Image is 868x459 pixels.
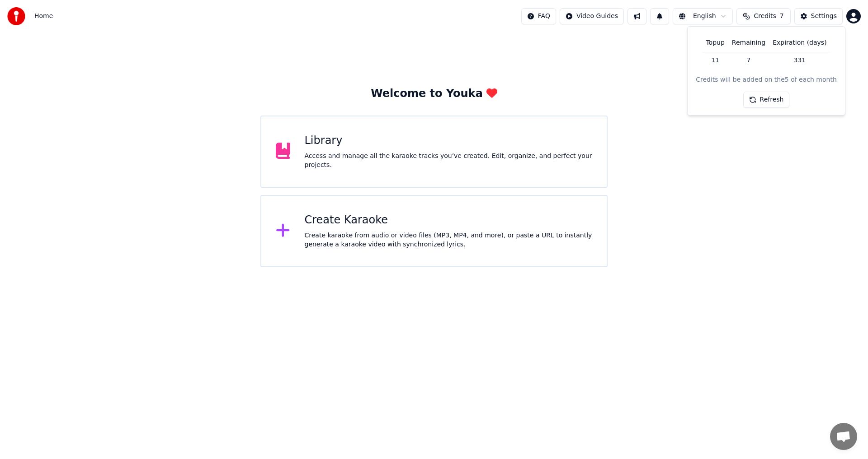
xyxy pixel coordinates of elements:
[371,87,497,101] div: Welcome to Youka
[34,12,53,21] nav: breadcrumb
[702,52,728,68] td: 11
[728,52,769,68] td: 7
[728,34,769,52] th: Remaining
[560,8,624,24] button: Video Guides
[305,213,593,227] div: Create Karaoke
[769,34,830,52] th: Expiration (days)
[830,423,857,450] div: Open de chat
[34,12,53,21] span: Home
[780,12,784,21] span: 7
[696,75,837,84] div: Credits will be added on the 5 of each month
[305,134,593,148] div: Library
[7,7,25,25] img: youka
[521,8,556,24] button: FAQ
[794,8,843,24] button: Settings
[305,231,593,249] div: Create karaoke from audio or video files (MP3, MP4, and more), or paste a URL to instantly genera...
[702,34,728,52] th: Topup
[769,52,830,68] td: 331
[305,152,593,170] div: Access and manage all the karaoke tracks you’ve created. Edit, organize, and perfect your projects.
[743,92,790,108] button: Refresh
[736,8,791,24] button: Credits7
[811,12,837,21] div: Settings
[754,12,776,21] span: Credits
